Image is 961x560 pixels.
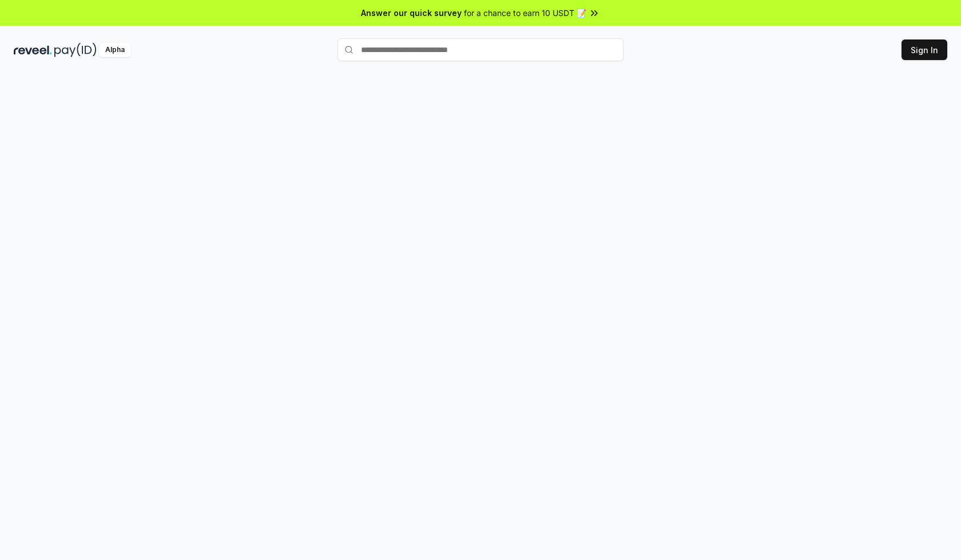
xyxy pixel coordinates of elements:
[361,7,462,19] span: Answer our quick survey
[464,7,586,19] span: for a chance to earn 10 USDT 📝
[902,39,947,60] button: Sign In
[14,43,52,57] img: reveel_dark
[99,43,131,57] div: Alpha
[54,43,97,57] img: pay_id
